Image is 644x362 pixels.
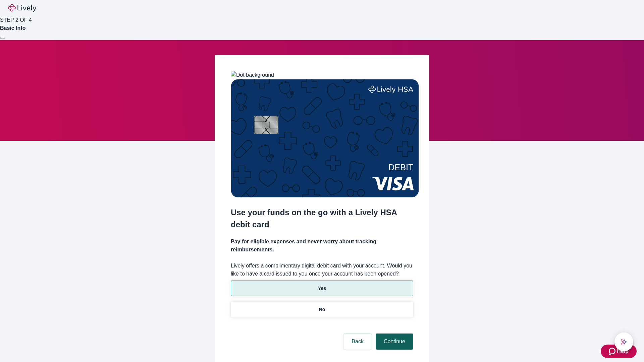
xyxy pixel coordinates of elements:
img: Lively [8,4,36,12]
p: No [319,306,325,313]
button: chat [614,333,633,351]
h4: Pay for eligible expenses and never worry about tracking reimbursements. [231,238,413,254]
button: Yes [231,281,413,296]
svg: Zendesk support icon [609,347,617,355]
button: No [231,302,413,317]
button: Zendesk support iconHelp [601,345,637,358]
img: Dot background [231,71,274,79]
label: Lively offers a complimentary digital debit card with your account. Would you like to have a card... [231,262,413,278]
svg: Lively AI Assistant [621,339,627,345]
button: Back [343,334,372,350]
img: Debit card [231,79,419,197]
button: Continue [376,334,413,350]
h2: Use your funds on the go with a Lively HSA debit card [231,206,413,231]
span: Help [617,347,629,355]
p: Yes [318,285,326,292]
